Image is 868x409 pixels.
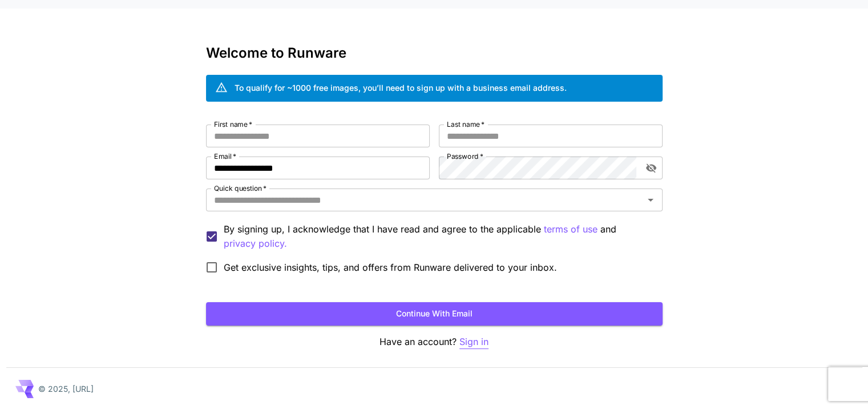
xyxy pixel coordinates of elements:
[544,222,597,236] button: By signing up, I acknowledge that I have read and agree to the applicable and privacy policy.
[641,158,661,178] button: toggle password visibility
[206,302,663,326] button: Continue with email
[544,222,597,236] p: terms of use
[447,151,483,161] label: Password
[224,222,653,251] p: By signing up, I acknowledge that I have read and agree to the applicable and
[224,236,287,251] p: privacy policy.
[206,335,663,349] p: Have an account?
[224,236,287,251] button: By signing up, I acknowledge that I have read and agree to the applicable terms of use and
[224,260,557,274] span: Get exclusive insights, tips, and offers from Runware delivered to your inbox.
[235,82,567,94] div: To qualify for ~1000 free images, you’ll need to sign up with a business email address.
[214,119,252,129] label: First name
[206,45,663,61] h3: Welcome to Runware
[214,151,236,161] label: Email
[214,183,267,193] label: Quick question
[643,192,659,208] button: Open
[38,383,94,395] p: © 2025, [URL]
[447,119,485,129] label: Last name
[459,335,488,349] button: Sign in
